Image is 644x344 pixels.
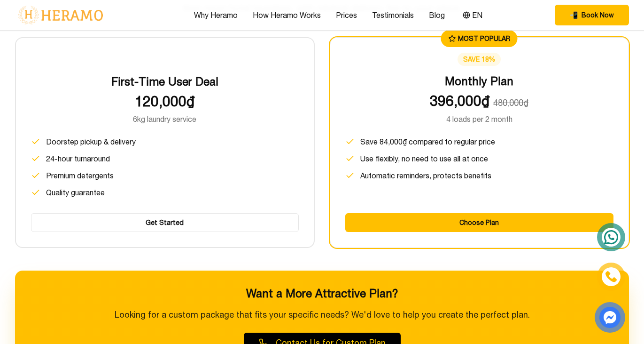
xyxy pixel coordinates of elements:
[46,153,110,164] span: 24-hour turnaround
[15,5,106,25] img: logo-with-text.png
[606,272,616,282] img: phone-icon
[31,113,299,125] p: 6kg laundry service
[46,187,105,198] span: Quality guarantee
[570,10,578,20] span: phone
[336,9,357,21] a: Prices
[493,98,528,108] span: 480,000₫
[31,74,299,89] h3: First-Time User Deal
[441,30,518,47] div: MOST POPULAR
[360,153,488,164] span: Use flexibly, no need to use all at once
[31,213,299,232] button: Get Started
[46,170,114,181] span: Premium detergents
[429,9,445,21] a: Blog
[46,136,136,147] span: Doorstep pickup & delivery
[135,93,194,109] span: 120,000₫
[598,264,624,289] a: phone-icon
[430,92,489,109] span: 396,000₫
[345,213,614,232] button: Choose Plan
[194,9,238,21] a: Why Heramo
[253,9,321,21] a: How Heramo Works
[360,136,495,147] span: Save 84,000₫ compared to regular price
[30,286,614,301] h3: Want a More Attractive Plan?
[345,73,614,88] h3: Monthly Plan
[458,53,501,66] div: save 18%
[582,10,614,20] span: Book Now
[555,5,629,25] button: phone Book Now
[360,170,491,181] span: Automatic reminders, protects benefits
[345,113,614,125] p: 4 loads per 2 month
[372,9,414,21] a: Testimonials
[460,9,485,21] button: EN
[30,308,614,321] p: Looking for a custom package that fits your specific needs? We'd love to help you create the perf...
